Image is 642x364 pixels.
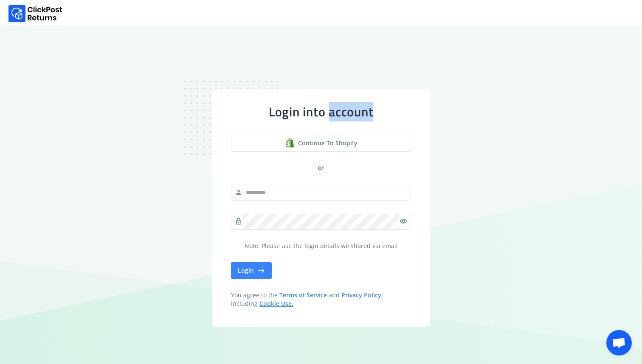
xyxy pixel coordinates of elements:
a: Open chat [606,330,632,356]
a: Terms of Service [279,291,329,299]
span: east [257,265,265,277]
div: or [231,164,411,172]
a: Privacy Policy [341,291,381,299]
span: lock [235,215,242,227]
a: Cookie Use. [259,299,293,308]
div: Login into account [231,104,411,119]
img: shopify logo [285,138,295,148]
button: Continue to shopify [231,135,411,152]
span: visibility [400,215,407,227]
button: Login east [231,262,272,279]
span: You agree to the and , including [231,291,411,308]
img: Logo [8,5,62,22]
p: Note: Please use the login details we shared via email [231,242,411,250]
a: shopify logoContinue to shopify [231,135,411,152]
span: Continue to shopify [298,139,358,147]
span: person [235,186,242,198]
